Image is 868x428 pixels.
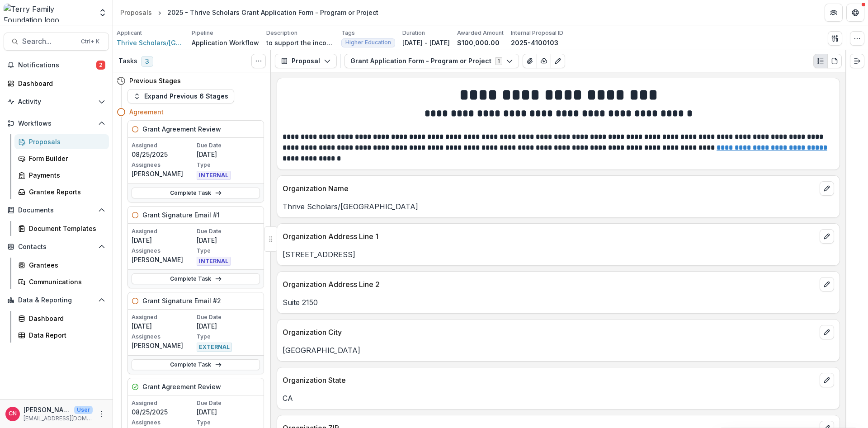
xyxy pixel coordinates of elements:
p: CA [283,393,834,404]
button: View Attached Files [523,54,537,68]
p: Type [197,247,260,255]
p: Organization Address Line 1 [283,231,816,242]
p: to support the incoming 2026 cohort of scholars [266,38,334,47]
p: Organization Name [283,183,816,194]
p: [DATE] [197,407,260,417]
p: Application Workflow [192,38,259,47]
div: Payments [29,170,102,180]
p: Type [197,161,260,169]
button: edit [820,325,834,339]
div: 2025 - Thrive Scholars Grant Application Form - Program or Project [167,8,378,17]
button: Grant Application Form - Program or Project1 [344,54,519,68]
p: Assigned [132,141,195,150]
p: Thrive Scholars/[GEOGRAPHIC_DATA] [283,201,834,212]
button: Open entity switcher [96,4,109,22]
p: User [74,406,93,414]
p: [PERSON_NAME] [24,405,71,414]
a: Complete Task [132,359,260,370]
nav: breadcrumb [117,6,382,19]
p: Assigned [132,227,195,235]
div: Proposals [120,8,152,17]
p: Tags [341,29,355,37]
button: Proposal [275,54,337,68]
p: [EMAIL_ADDRESS][DOMAIN_NAME] [24,414,93,423]
button: Expand right [850,54,864,68]
span: 2 [96,61,105,70]
p: Due Date [197,313,260,321]
p: Organization City [283,327,816,338]
p: Pipeline [192,29,213,37]
p: Due Date [197,141,260,150]
p: [DATE] [197,321,260,331]
span: Workflows [18,120,94,127]
p: Assignees [132,419,195,427]
span: Activity [18,98,94,106]
p: [DATE] [132,235,195,245]
button: edit [820,277,834,292]
p: Assignees [132,333,195,341]
a: Grantee Reports [14,184,109,199]
span: Notifications [18,61,96,69]
p: [DATE] [197,150,260,159]
a: Form Builder [14,151,109,166]
a: Document Templates [14,221,109,236]
p: Assigned [132,313,195,321]
a: Complete Task [132,188,260,198]
h5: Grant Signature Email #1 [142,210,220,220]
span: 3 [141,56,153,67]
span: Search... [22,37,75,46]
p: [PERSON_NAME] [132,341,195,350]
div: Data Report [29,330,102,340]
a: Dashboard [4,76,109,91]
a: Communications [14,274,109,289]
button: edit [820,229,834,244]
p: Assignees [132,247,195,255]
div: Proposals [29,137,102,146]
button: Open Contacts [4,240,109,254]
img: Terry Family Foundation logo [4,4,93,22]
button: Plaintext view [813,54,828,68]
button: Open Data & Reporting [4,293,109,307]
div: Form Builder [29,154,102,163]
button: Open Workflows [4,116,109,131]
button: Expand Previous 6 Stages [127,89,234,103]
div: Dashboard [18,79,102,88]
button: Edit as form [551,54,565,68]
p: 08/25/2025 [132,150,195,159]
p: Suite 2150 [283,297,834,308]
button: Notifications2 [4,58,109,72]
span: INTERNAL [197,257,231,266]
button: Toggle View Cancelled Tasks [251,54,266,68]
button: Open Activity [4,94,109,109]
span: EXTERNAL [197,343,232,352]
span: INTERNAL [197,171,231,180]
p: Organization Address Line 2 [283,279,816,290]
span: Higher Education [345,39,391,46]
p: [GEOGRAPHIC_DATA] [283,345,834,356]
a: Thrive Scholars/[GEOGRAPHIC_DATA] [117,38,184,47]
p: [STREET_ADDRESS] [283,249,834,260]
h5: Grant Agreement Review [142,382,221,391]
button: More [96,409,107,419]
p: Organization State [283,375,816,386]
p: 08/25/2025 [132,407,195,417]
a: Data Report [14,328,109,343]
button: edit [820,373,834,387]
button: Partners [825,4,843,22]
p: [PERSON_NAME] [132,169,195,179]
span: Data & Reporting [18,296,94,304]
p: Type [197,333,260,341]
p: Duration [402,29,425,37]
p: Applicant [117,29,142,37]
div: Grantees [29,260,102,270]
h3: Tasks [118,57,137,65]
h4: Previous Stages [129,76,181,85]
span: Documents [18,207,94,214]
button: Search... [4,33,109,51]
p: [DATE] [132,321,195,331]
div: Communications [29,277,102,287]
a: Proposals [117,6,156,19]
div: Grantee Reports [29,187,102,197]
p: Awarded Amount [457,29,504,37]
